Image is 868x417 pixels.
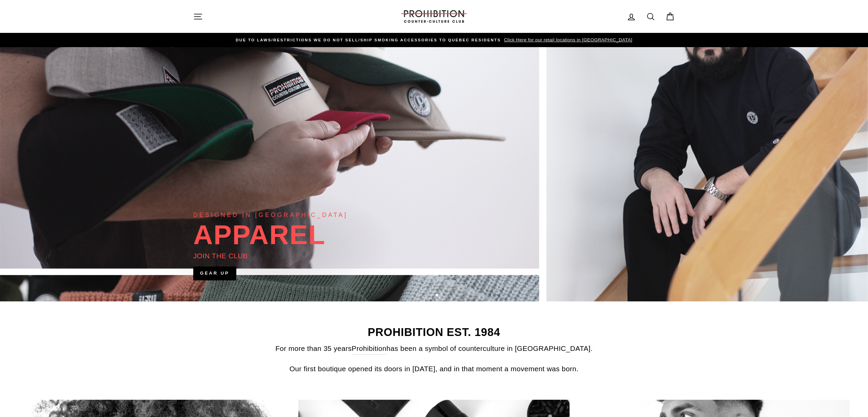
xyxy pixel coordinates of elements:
a: DUE TO LAWS/restrictions WE DO NOT SELL/SHIP SMOKING ACCESSORIES to qUEBEC RESIDENTS Click Here f... [195,36,673,44]
button: 3 [435,294,439,297]
img: PROHIBITION COUNTER-CULTURE CLUB [400,10,468,23]
p: Our first boutique opened its doors in [DATE], and in that moment a movement was born. [193,363,675,374]
button: 4 [441,294,445,298]
h2: PROHIBITION EST. 1984 [193,327,675,338]
button: 2 [430,294,433,298]
span: Click Here for our retail locations in [GEOGRAPHIC_DATA] [502,37,632,42]
a: Prohibition [352,343,387,354]
button: 1 [425,294,428,298]
span: DUE TO LAWS/restrictions WE DO NOT SELL/SHIP SMOKING ACCESSORIES to qUEBEC RESIDENTS [236,38,501,42]
p: For more than 35 years has been a symbol of counterculture in [GEOGRAPHIC_DATA]. [193,343,675,354]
